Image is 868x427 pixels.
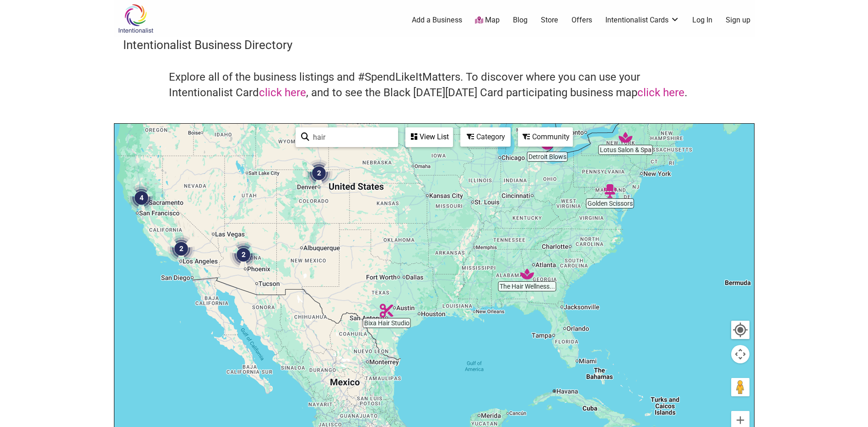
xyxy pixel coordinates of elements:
input: Type to find and filter... [309,128,393,146]
div: View List [406,128,452,146]
h3: Intentionalist Business Directory [123,37,745,53]
div: 2 [305,159,333,187]
button: Map camera controls [731,345,749,363]
button: Your Location [731,321,749,339]
h4: Explore all of the business listings and #SpendLikeItMatters. To discover where you can use your ... [169,70,700,100]
div: Bixa Hair Studio [380,304,394,318]
div: Lotus Salon & Spa [619,131,632,144]
div: The Hair Wellness Group [520,267,534,281]
a: Blog [513,15,528,25]
div: Filter by category [460,127,511,147]
div: Type to search and filter [296,127,398,147]
a: Store [541,15,558,25]
a: Log In [692,15,712,25]
div: Golden Scissors [603,184,617,198]
div: Category [461,128,510,146]
button: Drag Pegman onto the map to open Street View [731,378,749,396]
a: click here [259,86,306,99]
a: Sign up [726,15,750,25]
img: Intentionalist [114,4,157,33]
div: See a list of the visible businesses [405,127,453,147]
div: 2 [167,235,195,263]
div: Filter by Community [518,127,573,147]
div: 4 [128,184,155,212]
a: Add a Business [412,15,462,25]
a: Map [475,15,500,26]
div: 2 [230,241,257,268]
a: Offers [571,15,592,25]
div: Community [519,128,572,146]
a: click here [637,86,685,99]
a: Intentionalist Cards [605,15,679,25]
